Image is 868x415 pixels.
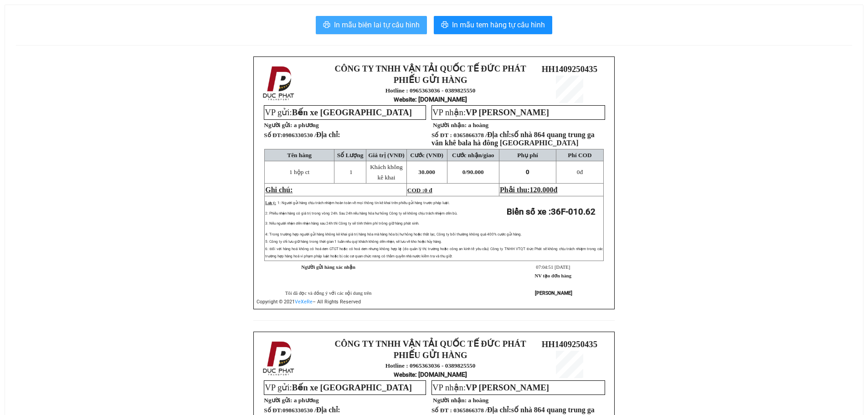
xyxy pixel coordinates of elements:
strong: CÔNG TY TNHH VẬN TẢI QUỐC TẾ ĐỨC PHÁT [335,64,526,73]
span: 0365866378 / [431,132,595,147]
span: In mẫu tem hàng tự cấu hình [452,19,545,31]
a: VeXeRe [295,299,313,305]
span: 3: Nếu người nhận đến nhận hàng sau 24h thì Công ty sẽ tính thêm phí trông giữ hàng phát sinh. [265,221,419,225]
strong: Người nhận: [433,122,467,128]
img: logo [260,339,298,378]
span: 0 đ [424,187,432,194]
span: HH1409250435 [542,64,597,74]
strong: : [DOMAIN_NAME] [394,371,467,378]
span: VP gửi: [265,108,412,117]
span: Phụ phí [517,152,538,159]
span: 1 hộp ct [289,169,309,175]
strong: Biển số xe : [507,207,596,217]
span: VP [PERSON_NAME] [466,383,549,392]
strong: [PERSON_NAME] [535,290,572,296]
strong: PHIẾU GỬI HÀNG [394,350,467,360]
strong: Hotline : 0965363036 - 0389825550 [385,362,476,369]
span: Ghi chú: [265,186,293,194]
span: 4: Trong trường hợp người gửi hàng không kê khai giá trị hàng hóa mà hàng hóa bị hư hỏng hoặc thấ... [265,232,522,236]
span: COD : [407,187,432,194]
span: 0 [577,169,580,175]
span: Địa chỉ: [316,406,340,414]
span: VP gửi: [265,383,412,392]
span: Phí COD [568,152,591,159]
strong: Số ĐT : [431,407,452,414]
span: a hoàng [468,122,488,128]
span: a phương [294,397,319,404]
strong: Số ĐT : [431,132,452,138]
span: VP [PERSON_NAME] [466,108,549,117]
strong: Người gửi: [264,122,292,128]
span: In mẫu biên lai tự cấu hình [334,19,420,31]
span: 0 [526,169,529,175]
span: Giá trị (VNĐ) [368,152,405,159]
span: HH1409250435 [542,339,597,349]
span: số nhà 864 quang trung ga văn khê bala hà đông [GEOGRAPHIC_DATA] [431,131,595,147]
strong: CÔNG TY TNHH VẬN TẢI QUỐC TẾ ĐỨC PHÁT [335,339,526,348]
span: Copyright © 2021 – All Rights Reserved [257,299,361,305]
span: VP nhận: [432,108,549,117]
span: đ [577,169,583,175]
span: Website [394,96,415,103]
strong: Số ĐT: [264,407,340,414]
span: Bến xe [GEOGRAPHIC_DATA] [292,108,412,117]
span: 6: Đối với hàng hoá không có hoá đơn GTGT hoặc có hoá đơn nhưng không hợp lệ (do quản lý thị trườ... [265,247,603,258]
strong: Người gửi hàng xác nhận [301,265,355,270]
span: 07:04:51 [DATE] [536,265,570,270]
span: printer [323,21,330,30]
span: đ [554,186,558,194]
span: VP nhận: [432,383,549,392]
span: Địa chỉ: [316,131,340,138]
strong: PHIẾU GỬI HÀNG [394,75,467,85]
span: Địa chỉ: [431,131,595,147]
span: 90.000 [467,169,484,175]
span: Số Lượng [337,152,364,159]
span: Tôi đã đọc và đồng ý với các nội dung trên [285,291,372,296]
span: printer [441,21,448,30]
span: a hoàng [468,397,488,404]
span: 1: Người gửi hàng chịu trách nhiệm hoàn toàn về mọi thông tin kê khai trên phiếu gửi hàng trước p... [277,201,450,205]
span: Cước nhận/giao [452,152,494,159]
strong: NV tạo đơn hàng [535,273,571,278]
span: Website [394,371,415,378]
span: 120.000 [530,186,554,194]
span: 30.000 [418,169,435,175]
span: 0986330530 / [282,132,340,138]
img: logo [260,64,298,102]
strong: Số ĐT: [264,132,340,138]
strong: Hotline : 0965363036 - 0389825550 [385,87,476,94]
span: 36F-010.62 [551,207,596,217]
span: Khách không kê khai [370,164,402,181]
span: Lưu ý: [265,201,276,205]
span: 2: Phiếu nhận hàng có giá trị trong vòng 24h. Sau 24h nếu hàng hóa hư hỏng Công ty sẽ không chịu ... [265,211,457,215]
span: 1 [349,169,353,175]
strong: Người gửi: [264,397,292,404]
strong: : [DOMAIN_NAME] [394,96,467,103]
span: Phải thu: [500,186,557,194]
span: 5: Công ty chỉ lưu giữ hàng trong thời gian 1 tuần nếu quý khách không đến nhận, sẽ lưu về kho ho... [265,240,442,244]
strong: Người nhận: [433,397,467,404]
span: Tên hàng [287,152,312,159]
button: printerIn mẫu tem hàng tự cấu hình [434,16,552,34]
span: a phương [294,122,319,128]
button: printerIn mẫu biên lai tự cấu hình [316,16,427,34]
span: 0986330530 / [282,407,340,414]
span: Bến xe [GEOGRAPHIC_DATA] [292,383,412,392]
span: 0/ [462,169,484,175]
span: Cước (VNĐ) [410,152,443,159]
